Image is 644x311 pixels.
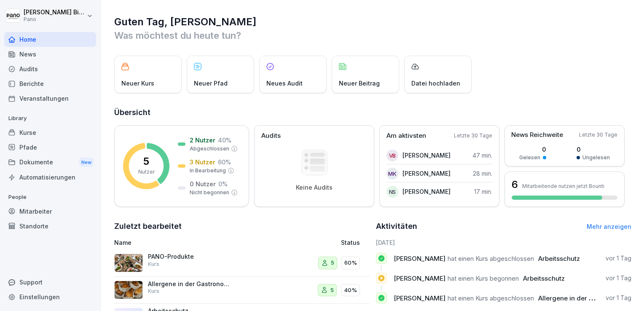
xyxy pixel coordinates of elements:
[448,294,534,302] span: hat einen Kurs abgeschlossen
[4,190,96,204] p: People
[148,287,159,295] p: Kurs
[114,254,143,272] img: ud0fabter9ckpp17kgq0fo20.png
[344,259,357,267] p: 60%
[4,219,96,233] a: Standorte
[386,168,398,180] div: MK
[331,259,334,267] p: 5
[4,62,96,76] a: Audits
[376,220,417,232] h2: Aktivitäten
[24,9,85,16] p: [PERSON_NAME] Bieg
[402,187,451,196] p: [PERSON_NAME]
[522,183,604,189] p: Mitarbeitende nutzen jetzt Bounti
[519,145,546,154] p: 0
[473,169,492,178] p: 28 min.
[577,145,610,154] p: 0
[472,151,492,160] p: 47 min.
[402,169,451,178] p: [PERSON_NAME]
[386,186,398,198] div: NS
[448,274,519,282] span: hat einen Kurs begonnen
[376,238,632,247] h6: [DATE]
[402,151,451,160] p: [PERSON_NAME]
[4,91,96,106] a: Veranstaltungen
[190,180,216,188] p: 0 Nutzer
[114,107,631,118] h2: Übersicht
[148,253,232,260] p: PANO-Produkte
[121,79,154,88] p: Neuer Kurs
[138,168,155,176] p: Nutzer
[4,32,96,47] a: Home
[538,255,580,263] span: Arbeitsschutz
[296,184,333,191] p: Keine Audits
[606,254,631,263] p: vor 1 Tag
[24,16,85,22] p: Pano
[341,238,360,247] p: Status
[114,277,370,304] a: Allergene in der GastronomieKurs540%
[218,180,228,188] p: 0 %
[4,112,96,125] p: Library
[4,155,96,170] a: DokumenteNew
[344,286,357,295] p: 40%
[114,29,631,42] p: Was möchtest du heute tun?
[606,274,631,282] p: vor 1 Tag
[148,280,232,288] p: Allergene in der Gastronomie
[394,274,445,282] span: [PERSON_NAME]
[194,79,228,88] p: Neuer Pfad
[386,150,398,161] div: VB
[512,177,518,192] h3: 6
[606,294,631,302] p: vor 1 Tag
[454,132,492,139] p: Letzte 30 Tage
[474,187,492,196] p: 17 min.
[4,170,96,185] a: Automatisierungen
[114,220,370,232] h2: Zuletzt bearbeitet
[218,136,231,145] p: 40 %
[519,154,540,161] p: Gelesen
[261,131,281,141] p: Audits
[143,156,149,166] p: 5
[266,79,303,88] p: Neues Audit
[582,154,610,161] p: Ungelesen
[386,131,426,141] p: Am aktivsten
[4,47,96,62] a: News
[4,275,96,290] div: Support
[394,294,445,302] span: [PERSON_NAME]
[114,281,143,299] img: z8wtq80pnbex65ovlopx9kse.png
[190,167,226,174] p: In Bearbeitung
[448,255,534,263] span: hat einen Kurs abgeschlossen
[4,76,96,91] a: Berichte
[114,238,271,247] p: Name
[538,294,628,302] span: Allergene in der Gastronomie
[148,260,159,268] p: Kurs
[587,223,631,230] a: Mehr anzeigen
[330,286,334,295] p: 5
[4,204,96,219] a: Mitarbeiter
[218,158,231,166] p: 60 %
[79,158,94,167] div: New
[511,130,563,140] p: News Reichweite
[190,189,229,196] p: Nicht begonnen
[339,79,380,88] p: Neuer Beitrag
[114,15,631,29] h1: Guten Tag, [PERSON_NAME]
[114,249,370,277] a: PANO-ProdukteKurs560%
[4,140,96,155] a: Pfade
[190,136,215,145] p: 2 Nutzer
[523,274,565,282] span: Arbeitsschutz
[394,255,445,263] span: [PERSON_NAME]
[411,79,460,88] p: Datei hochladen
[190,158,215,166] p: 3 Nutzer
[579,131,617,139] p: Letzte 30 Tage
[190,145,229,153] p: Abgeschlossen
[4,155,96,170] div: Dokumente
[4,125,96,140] a: Kurse
[4,290,96,304] a: Einstellungen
